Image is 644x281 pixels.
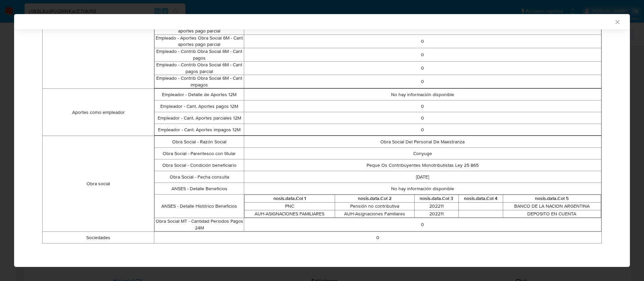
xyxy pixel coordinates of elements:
[155,34,244,48] td: Empleado - Aportes Obra Social 6M - Cant aportes pago parcial
[244,148,601,159] td: Conyuge
[244,159,601,171] td: Peque Os Contribuyentes Monotributistas Ley 25 865
[459,195,503,203] th: nosis.data.Col 4
[244,100,601,112] td: 0
[244,203,335,210] td: PNC
[335,195,415,203] th: nosis.data.Col 2
[155,195,244,218] td: ANSES - Detalle Histórico Beneficios
[244,195,335,203] th: nosis.data.Col 1
[155,148,244,159] td: Obra Social - Parentesco con titular
[43,136,154,232] td: Obra social
[155,218,244,231] td: Obra Social MT - Cantidad Periodos Pagos 24M
[43,232,154,243] td: Sociedades
[503,210,601,218] td: DEPOSITO EN CUENTA
[155,75,244,88] td: Empleado - Contrib Obra Social 6M - Cant impagos
[244,91,601,98] p: No hay información disponible
[155,136,244,148] td: Obra Social - Razón Social
[155,171,244,183] td: Obra Social - Fecha consulta
[503,203,601,210] td: BANCO DE LA NACION ARGENTINA
[414,203,459,210] td: 202211
[414,210,459,218] td: 202211
[414,195,459,203] th: nosis.data.Col 3
[244,48,601,61] td: 0
[14,14,630,267] div: closure-recommendation-modal
[503,195,601,203] th: nosis.data.Col 5
[244,218,601,231] td: 0
[244,75,601,88] td: 0
[155,183,244,195] td: ANSES - Detalle Beneficios
[43,89,154,136] td: Aportes como empleador
[155,112,244,124] td: Empleador - Cant. Aportes parciales 12M
[155,62,244,75] td: Empleado - Contrib Obra Social 6M - Cant pagos parcial
[614,19,620,25] button: Cerrar ventana
[244,124,601,136] td: 0
[155,89,244,100] td: Empleador - Detalle de Aportes 12M
[154,232,602,243] td: 0
[244,112,601,124] td: 0
[155,159,244,171] td: Obra Social - Condición beneficiario
[244,34,601,48] td: 0
[244,210,335,218] td: AUH-ASIGNACIONES FAMILIARES
[244,186,601,192] p: No hay información disponible
[335,203,415,210] td: Pensión no contributiva
[155,100,244,112] td: Empleador - Cant. Aportes pagos 12M
[244,136,601,148] td: Obra Social Del Personal De Maestranza
[244,171,601,183] td: [DATE]
[155,48,244,61] td: Empleado - Contrib Obra Social 6M - Cant pagos
[335,210,415,218] td: AUH-Asignaciones Familiares
[155,124,244,136] td: Empleador - Cant. Aportes impagos 12M
[244,62,601,75] td: 0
